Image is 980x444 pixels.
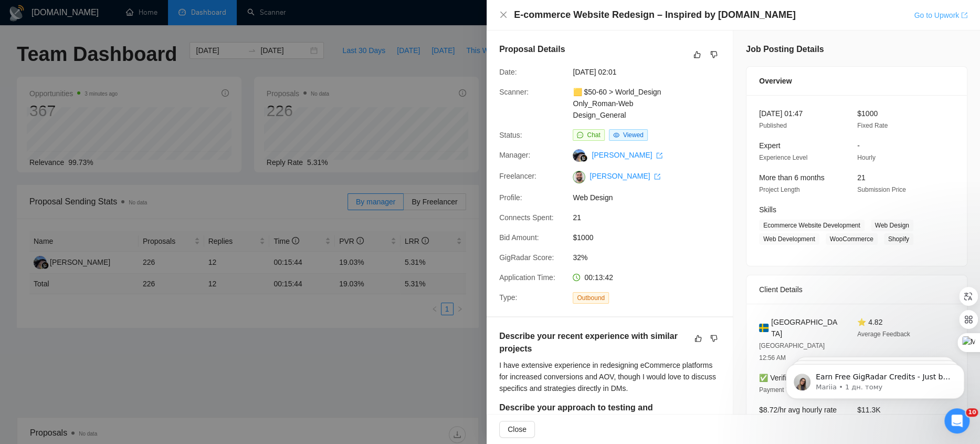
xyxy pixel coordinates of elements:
[708,48,720,61] button: dislike
[759,141,780,150] span: Expert
[573,212,730,223] span: 21
[573,292,609,304] span: Outbound
[884,233,913,245] span: Shopify
[857,122,888,129] span: Fixed Rate
[759,205,776,214] span: Skills
[871,220,913,231] span: Web Design
[826,233,878,245] span: WooCommerce
[499,233,539,242] span: Bid Amount:
[573,66,730,78] span: [DATE] 02:01
[966,408,978,417] span: 10
[857,331,910,338] span: Average Feedback
[857,173,866,182] span: 21
[708,332,720,345] button: dislike
[759,154,807,161] span: Experience Level
[771,316,840,339] span: [GEOGRAPHIC_DATA]
[961,12,967,18] span: export
[573,252,730,263] span: 32%
[499,172,536,180] span: Freelancer:
[746,43,824,56] h5: Job Posting Details
[584,273,613,282] span: 00:13:42
[573,192,730,203] span: Web Design
[692,332,704,345] button: like
[759,322,768,334] img: 🇸🇪
[759,386,816,394] span: Payment Verification
[499,131,522,139] span: Status:
[710,334,718,343] span: dislike
[770,342,980,416] iframe: Intercom notifications повідомлення
[499,68,517,76] span: Date:
[499,88,529,96] span: Scanner:
[759,275,954,304] div: Client Details
[857,109,878,118] span: $1000
[499,421,535,438] button: Close
[857,154,876,161] span: Hourly
[944,408,970,433] iframe: Intercom live chat
[759,122,787,129] span: Published
[759,186,799,193] span: Project Length
[499,11,508,19] span: close
[580,154,587,162] img: gigradar-bm.png
[656,152,662,159] span: export
[499,11,508,19] button: Close
[573,232,730,243] span: $1000
[573,88,661,119] a: 🟨 $50-60 > World_Design Only_Roman-Web Design_General
[573,171,585,183] img: c1gt5CYcyAw-rxShGkqERgOMEMix6mw42ie8uJevbSKlX9rqc4cD_qECTsbowrlTGK
[499,273,555,282] span: Application Time:
[499,193,522,202] span: Profile:
[499,401,687,427] h5: Describe your approach to testing and improving QA
[577,132,583,138] span: message
[857,318,882,326] span: ⭐ 4.82
[499,213,554,222] span: Connects Spent:
[499,330,687,355] h5: Describe your recent experience with similar projects
[759,342,825,362] span: [GEOGRAPHIC_DATA] 12:56 AM
[691,48,703,61] button: like
[499,43,565,56] h5: Proposal Details
[759,109,803,118] span: [DATE] 01:47
[508,424,526,435] span: Close
[759,75,792,87] span: Overview
[623,131,644,139] span: Viewed
[499,151,530,159] span: Manager:
[694,334,702,343] span: like
[693,50,701,59] span: like
[589,172,660,180] a: [PERSON_NAME] export
[613,132,619,138] span: eye
[759,173,825,182] span: More than 6 months
[759,374,795,382] span: ✅ Verified
[592,151,662,159] a: [PERSON_NAME] export
[499,253,554,262] span: GigRadar Score:
[759,220,865,231] span: Ecommerce Website Development
[857,141,860,150] span: -
[710,50,718,59] span: dislike
[759,233,819,245] span: Web Development
[514,8,796,22] h4: E-commerce Website Redesign – Inspired by [DOMAIN_NAME]
[654,173,660,180] span: export
[914,11,967,19] a: Go to Upworkexport
[587,131,600,139] span: Chat
[573,274,580,281] span: clock-circle
[499,293,517,302] span: Type:
[857,186,906,193] span: Submission Price
[499,359,720,394] div: I have extensive experience in redesigning eCommerce platforms for increased conversions and AOV,...
[759,406,837,426] span: $8.72/hr avg hourly rate paid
